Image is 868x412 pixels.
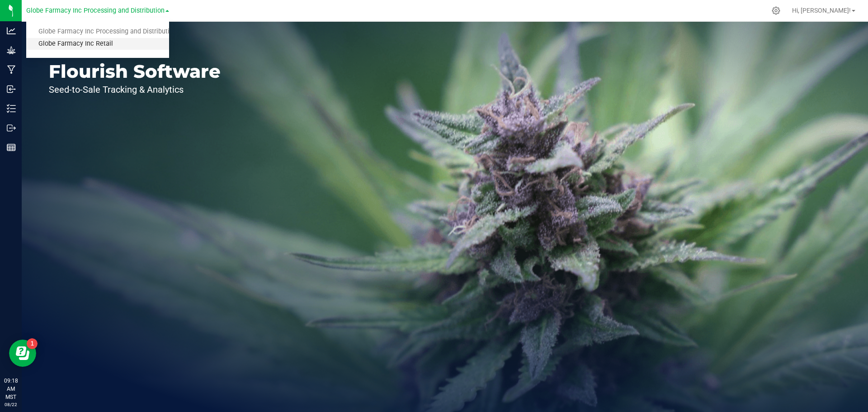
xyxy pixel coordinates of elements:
inline-svg: Reports [7,143,16,152]
p: Flourish Software [49,62,221,81]
span: Hi, [PERSON_NAME]! [792,7,851,14]
a: Globe Farmacy Inc Processing and Distribution [26,26,169,38]
a: Globe Farmacy Inc Retail [26,38,169,50]
inline-svg: Grow [7,46,16,55]
inline-svg: Outbound [7,123,16,133]
p: 08/22 [4,401,18,408]
p: Seed-to-Sale Tracking & Analytics [49,85,221,94]
inline-svg: Manufacturing [7,65,16,74]
iframe: Resource center unread badge [27,338,38,349]
span: Globe Farmacy Inc Processing and Distribution [26,7,165,14]
inline-svg: Analytics [7,26,16,35]
inline-svg: Inbound [7,85,16,94]
p: 09:18 AM MST [4,377,18,401]
iframe: Resource center [9,340,36,367]
inline-svg: Inventory [7,104,16,113]
div: Manage settings [770,6,782,15]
